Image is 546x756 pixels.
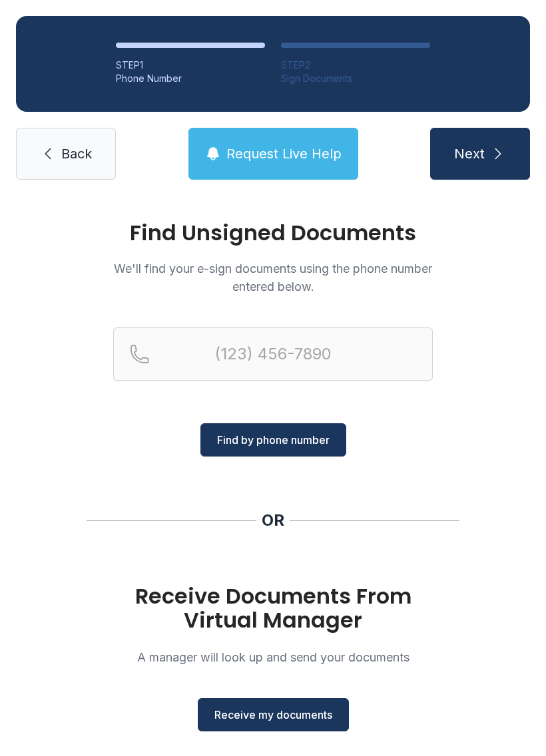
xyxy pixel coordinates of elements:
[281,59,430,72] div: STEP 2
[113,222,433,244] h1: Find Unsigned Documents
[281,72,430,85] div: Sign Documents
[262,510,284,531] div: OR
[116,59,265,72] div: STEP 1
[214,707,332,723] span: Receive my documents
[113,648,433,666] p: A manager will look up and send your documents
[113,260,433,295] p: We'll find your e-sign documents using the phone number entered below.
[217,432,330,448] span: Find by phone number
[61,144,92,163] span: Back
[226,144,342,163] span: Request Live Help
[113,584,433,632] h1: Receive Documents From Virtual Manager
[116,72,265,85] div: Phone Number
[113,327,433,381] input: Reservation phone number
[454,144,485,163] span: Next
